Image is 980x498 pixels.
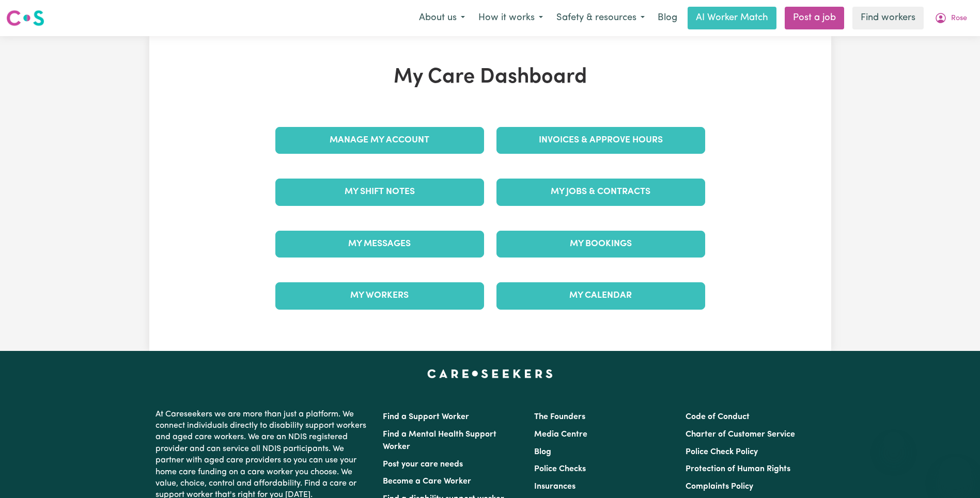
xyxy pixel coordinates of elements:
[534,465,586,473] a: Police Checks
[686,430,795,439] a: Charter of Customer Service
[427,370,553,378] a: Careseekers home page
[939,457,972,490] iframe: Button to launch messaging window
[534,413,585,421] a: The Founders
[275,282,484,309] a: My Workers
[686,448,758,456] a: Police Check Policy
[6,9,44,27] img: Careseekers logo
[496,179,705,205] a: My Jobs & Contracts
[275,179,484,205] a: My Shift Notes
[686,483,753,491] a: Complaints Policy
[534,483,575,491] a: Insurances
[550,7,651,29] button: Safety & resources
[651,7,683,29] a: Blog
[534,448,551,456] a: Blog
[496,231,705,258] a: My Bookings
[269,65,711,90] h1: My Care Dashboard
[383,413,469,421] a: Find a Support Worker
[686,465,790,473] a: Protection of Human Rights
[6,6,44,30] a: Careseekers logo
[496,282,705,309] a: My Calendar
[928,7,974,29] button: My Account
[496,127,705,154] a: Invoices & Approve Hours
[883,432,904,453] iframe: Close message
[383,460,463,469] a: Post your care needs
[275,127,484,154] a: Manage My Account
[383,430,496,451] a: Find a Mental Health Support Worker
[785,7,844,29] a: Post a job
[383,477,471,486] a: Become a Care Worker
[852,7,924,29] a: Find workers
[412,7,472,29] button: About us
[951,13,967,24] span: Rose
[534,430,587,439] a: Media Centre
[688,7,776,29] a: AI Worker Match
[472,7,550,29] button: How it works
[275,231,484,258] a: My Messages
[686,413,750,421] a: Code of Conduct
